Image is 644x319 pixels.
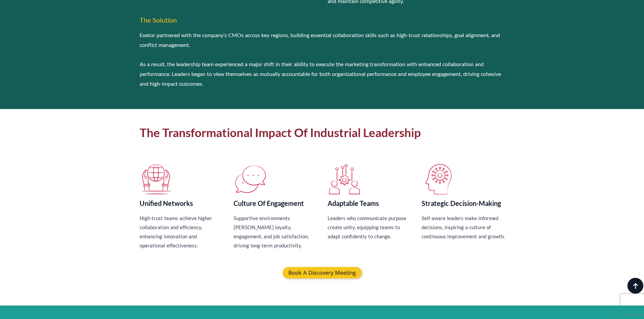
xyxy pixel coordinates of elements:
[234,162,267,196] img: Icon7-100-100.webp
[328,214,411,241] div: Leaders who communicate purpose create unity, equipping teams to adapt confidently to change.
[234,214,317,250] div: Supportive environments [PERSON_NAME] loyalty, engagement, and job satisfaction, driving long-ter...
[328,162,361,196] img: Icon20-100-100.webp
[283,267,362,278] a: Book A Discovery Meeting
[140,30,505,89] div: Exetor partnered with the company’s CMOs across key regions, building essential collaboration ski...
[627,278,643,294] button: Back to top
[234,200,304,207] h3: Culture of Engagement
[422,214,505,241] div: Self-aware leaders make informed decisions, inspiring a culture of continuous improvement and gro...
[140,214,223,250] div: High-trust teams achieve higher collaboration and efficiency, enhancing innovation and operationa...
[328,200,379,207] h3: Adaptable Teams
[140,200,193,207] h3: Unified Networks
[422,162,455,196] img: Icon2-100-100.webp
[140,16,177,24] h1: The Solution
[140,162,173,196] img: Icon18-100-100.webp
[140,126,421,139] h2: The Transformational Impact of Industrial Leadership
[422,200,501,207] h3: Strategic Decision-Making
[288,270,356,275] span: Book A Discovery Meeting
